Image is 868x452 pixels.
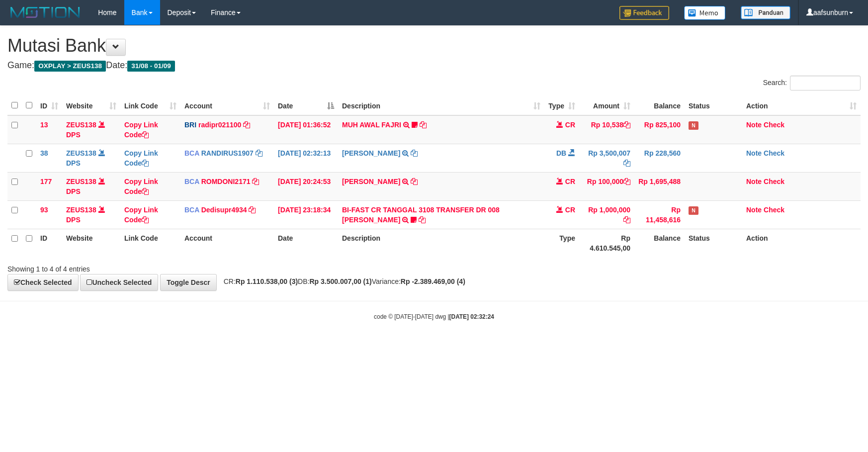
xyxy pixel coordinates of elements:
a: Copy MAMAN AGUSTIAN to clipboard [411,149,418,157]
th: Link Code: activate to sort column ascending [120,96,180,115]
th: Rp 4.610.545,00 [579,229,634,257]
a: ROMDONI2171 [201,178,251,185]
span: 38 [40,149,48,157]
th: ID [36,229,62,257]
td: Rp 100,000 [579,172,634,200]
span: BCA [184,206,199,214]
td: Rp 11,458,616 [634,200,685,229]
td: DPS [62,172,120,200]
div: Showing 1 to 4 of 4 entries [7,260,354,274]
a: BI-FAST CR TANGGAL 3108 TRANSFER DR 008 [PERSON_NAME] [342,206,500,224]
a: radipr021100 [198,121,241,129]
a: Copy RANDIRUS1907 to clipboard [256,149,262,157]
a: Copy ABDUL GAFUR to clipboard [411,178,418,185]
span: CR [565,206,575,214]
img: MOTION_logo.png [7,5,83,20]
th: Action: activate to sort column ascending [742,96,861,115]
img: Button%20Memo.svg [684,6,726,20]
strong: [DATE] 02:32:24 [449,313,494,320]
a: ZEUS138 [66,178,96,185]
a: Note [746,206,762,214]
img: Feedback.jpg [619,6,669,20]
th: Link Code [120,229,180,257]
img: panduan.png [741,6,790,19]
th: Amount: activate to sort column ascending [579,96,634,115]
span: OXPLAY > ZEUS138 [34,61,106,72]
a: ZEUS138 [66,149,96,157]
a: Copy Rp 3,500,007 to clipboard [623,159,630,167]
a: Note [746,149,762,157]
span: DB [556,149,566,157]
a: Copy MUH AWAL FAJRI to clipboard [420,121,427,129]
span: BCA [184,149,199,157]
td: DPS [62,200,120,229]
th: Account [180,229,274,257]
a: [PERSON_NAME] [342,178,400,185]
td: Rp 3,500,007 [579,144,634,172]
th: Account: activate to sort column ascending [180,96,274,115]
td: [DATE] 20:24:53 [274,172,338,200]
a: [PERSON_NAME] [342,149,400,157]
strong: Rp -2.389.469,00 (4) [401,277,465,285]
a: RANDIRUS1907 [201,149,254,157]
a: Check [764,206,784,214]
small: code © [DATE]-[DATE] dwg | [374,313,494,320]
td: DPS [62,144,120,172]
th: Website [62,229,120,257]
strong: Rp 1.110.538,00 (3) [236,277,298,285]
a: Copy Link Code [124,121,158,139]
th: Balance [634,229,685,257]
a: Uncheck Selected [80,274,158,291]
a: Copy ROMDONI2171 to clipboard [252,178,259,185]
h4: Game: Date: [7,61,861,71]
span: CR [565,121,575,129]
td: [DATE] 01:36:52 [274,115,338,144]
span: CR: DB: Variance: [219,277,465,285]
th: Website: activate to sort column ascending [62,96,120,115]
strong: Rp 3.500.007,00 (1) [309,277,371,285]
h1: Mutasi Bank [7,36,861,56]
td: Rp 1,000,000 [579,200,634,229]
a: Note [746,121,762,129]
td: DPS [62,115,120,144]
th: Balance [634,96,685,115]
td: [DATE] 23:18:34 [274,200,338,229]
a: Copy Rp 1,000,000 to clipboard [623,216,630,224]
th: Type: activate to sort column ascending [544,96,579,115]
a: Copy Link Code [124,149,158,167]
a: Copy BI-FAST CR TANGGAL 3108 TRANSFER DR 008 TOTO TAUFIK HIDAYA to clipboard [419,216,426,224]
a: Copy Dedisupr4934 to clipboard [249,206,256,214]
td: Rp 1,695,488 [634,172,685,200]
th: Date: activate to sort column descending [274,96,338,115]
label: Search: [763,76,861,90]
th: Date [274,229,338,257]
span: Has Note [689,206,698,215]
a: Check Selected [7,274,79,291]
a: Copy Rp 10,538 to clipboard [623,121,630,129]
a: Check [764,149,784,157]
a: Dedisupr4934 [201,206,247,214]
th: Status [685,229,742,257]
a: Note [746,178,762,185]
td: Rp 825,100 [634,115,685,144]
a: Copy Link Code [124,178,158,195]
span: BCA [184,178,199,185]
th: Status [685,96,742,115]
a: ZEUS138 [66,206,96,214]
a: Copy Rp 100,000 to clipboard [623,178,630,185]
a: ZEUS138 [66,121,96,129]
a: MUH AWAL FAJRI [342,121,401,129]
a: Toggle Descr [160,274,217,291]
th: Description: activate to sort column ascending [338,96,544,115]
span: 13 [40,121,48,129]
a: Copy Link Code [124,206,158,224]
th: Action [742,229,861,257]
span: 31/08 - 01/09 [127,61,175,72]
th: Description [338,229,544,257]
th: Type [544,229,579,257]
span: BRI [184,121,196,129]
th: ID: activate to sort column ascending [36,96,62,115]
span: CR [565,178,575,185]
a: Check [764,121,784,129]
span: 177 [40,178,52,185]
